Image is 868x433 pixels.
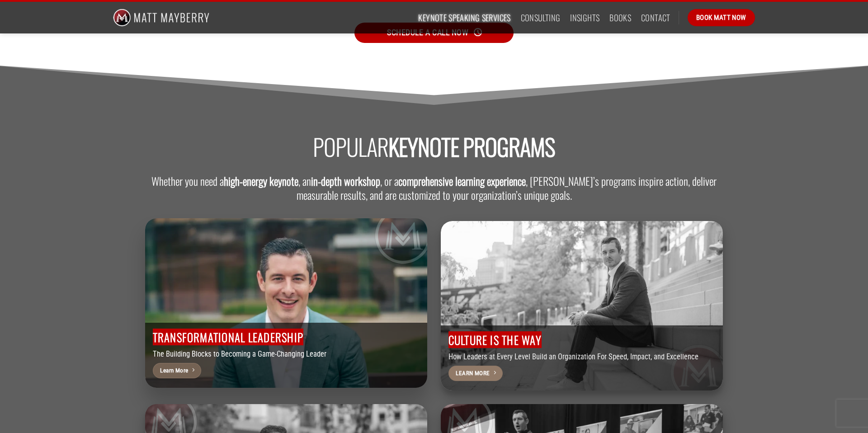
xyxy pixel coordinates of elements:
span: Transformational Leadership [153,329,304,345]
span: Book Matt Now [696,12,746,23]
strong: high-energy keynote [224,173,298,189]
h2: Whether you need a , an , or a , [PERSON_NAME]’s programs inspire action, deliver measurable resu... [145,174,723,202]
a: Books [609,9,631,26]
p: The Building Blocks to Becoming a Game-Changing Leader [153,348,420,361]
img: Matt Mayberry Keynote Speaker [441,221,723,391]
strong: in-depth workshop [311,173,380,189]
a: Learn More [448,366,503,381]
span: Culture is the way [448,331,542,348]
img: Matt Mayberry [113,2,209,33]
a: Contact [641,9,670,26]
span: Learn More [160,366,188,375]
a: Book Matt Now [688,9,755,26]
a: Insights [570,9,599,26]
span: Keynote Programs [388,129,555,164]
a: Consulting [521,9,561,26]
h2: Popular [145,133,723,160]
p: How Leaders at Every Level Build an Organization For Speed, Impact, and Excellence [448,351,716,363]
span: Learn More [456,368,490,378]
a: Learn More [153,363,202,378]
a: Keynote Speaking Services [418,9,510,26]
strong: comprehensive learning experience [398,173,526,189]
